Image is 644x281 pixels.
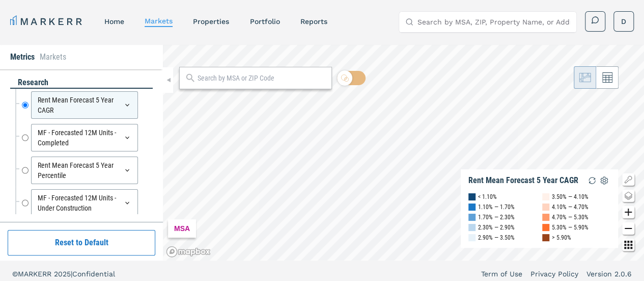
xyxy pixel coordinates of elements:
canvas: Map [163,45,644,261]
div: Rent Mean Forecast 5 Year CAGR [468,175,578,186]
img: Reload Legend [586,174,598,187]
div: 2.30% — 2.90% [478,222,515,233]
div: Rent Mean Forecast 5 Year CAGR [31,91,138,119]
span: 2025 | [54,270,72,278]
div: 1.10% — 1.70% [478,202,515,212]
div: MF - Forecasted 12M Units - Completed [31,124,138,151]
a: Term of Use [481,269,522,279]
button: Reset to Default [8,230,155,256]
button: Show/Hide Legend Map Button [622,173,634,186]
a: markets [145,17,173,25]
a: Portfolio [249,17,279,25]
button: Zoom out map button [622,222,634,235]
li: Markets [40,51,66,63]
span: © [12,270,18,278]
a: Privacy Policy [530,269,578,279]
input: Search by MSA or ZIP Code [198,73,326,84]
button: Change style map button [622,190,634,202]
div: 2.90% — 3.50% [478,233,515,243]
div: 4.10% — 4.70% [552,202,589,212]
span: Confidential [72,270,115,278]
div: Rent Mean Forecast 5 Year Percentile [31,157,138,184]
div: > 5.90% [552,233,571,243]
button: Other options map button [622,239,634,251]
div: research [10,77,153,89]
li: Metrics [10,51,35,63]
div: 1.70% — 2.30% [478,212,515,222]
div: 5.30% — 5.90% [552,222,589,233]
input: Search by MSA, ZIP, Property Name, or Address [417,12,570,32]
span: MARKERR [18,270,54,278]
div: < 1.10% [478,192,497,202]
div: MF - Forecasted 12M Units - Under Construction [31,189,138,217]
a: Version 2.0.6 [586,269,632,279]
a: Mapbox logo [166,246,211,258]
img: Settings [598,174,610,187]
a: reports [300,17,327,25]
div: 4.70% — 5.30% [552,212,589,222]
div: 3.50% — 4.10% [552,192,589,202]
div: MSA [168,219,196,238]
a: home [104,17,124,25]
a: properties [193,17,229,25]
a: MARKERR [10,14,84,29]
button: D [613,11,634,32]
span: D [621,16,626,27]
button: Zoom in map button [622,206,634,218]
